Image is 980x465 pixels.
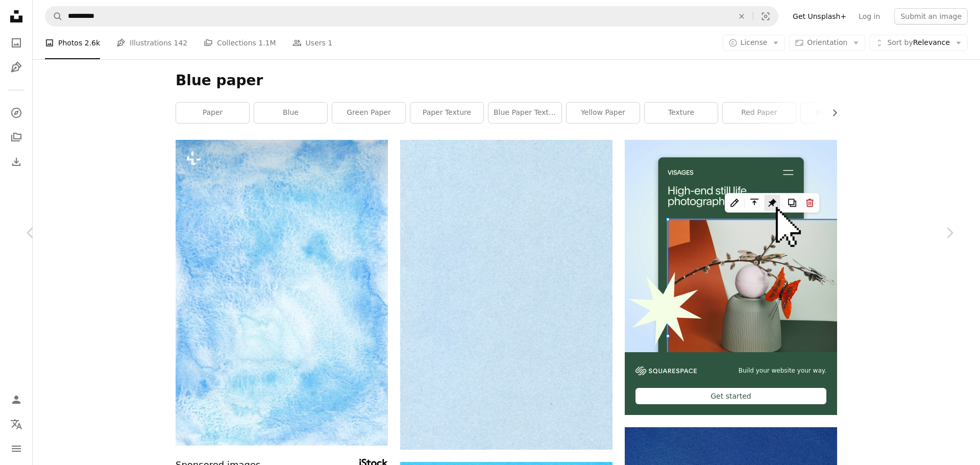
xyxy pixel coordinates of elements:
[174,37,188,48] span: 142
[6,389,27,410] a: Log in / Sign up
[400,290,612,299] a: an airplane is flying in the sky on a clear day
[328,37,332,48] span: 1
[45,7,63,26] button: Search Unsplash
[723,35,786,51] button: License
[488,103,561,123] a: blue paper texture
[176,288,388,297] a: a watercolor painting of a blue sky with clouds
[730,7,753,26] button: Clear
[852,8,886,25] a: Log in
[807,38,847,46] span: Orientation
[789,35,865,51] button: Orientation
[625,140,837,352] img: file-1723602894256-972c108553a7image
[894,8,968,25] button: Submit an image
[887,38,913,46] span: Sort by
[292,27,333,59] a: Users 1
[787,8,852,25] a: Get Unsplash+
[635,366,697,375] img: file-1606177908946-d1eed1cbe4f5image
[258,37,276,48] span: 1.1M
[567,103,640,123] a: yellow paper
[869,35,968,51] button: Sort byRelevance
[635,388,826,404] div: Get started
[176,71,837,90] h1: Blue paper
[6,57,27,78] a: Illustrations
[825,103,837,123] button: scroll list to the right
[410,103,483,123] a: paper texture
[919,184,980,282] a: Next
[254,103,327,123] a: blue
[6,33,27,53] a: Photos
[176,140,388,446] img: a watercolor painting of a blue sky with clouds
[645,103,718,123] a: texture
[6,103,27,123] a: Explore
[753,7,778,26] button: Visual search
[400,140,612,450] img: an airplane is flying in the sky on a clear day
[332,103,405,123] a: green paper
[887,38,950,48] span: Relevance
[741,38,768,46] span: License
[204,27,276,59] a: Collections 1.1M
[6,414,27,434] button: Language
[45,6,778,27] form: Find visuals sitewide
[6,438,27,459] button: Menu
[723,103,796,123] a: red paper
[625,140,837,415] a: Build your website your way.Get started
[176,103,249,123] a: paper
[116,27,187,59] a: Illustrations 142
[6,127,27,148] a: Collections
[801,103,874,123] a: blue texture
[739,366,826,375] span: Build your website your way.
[6,152,27,172] a: Download History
